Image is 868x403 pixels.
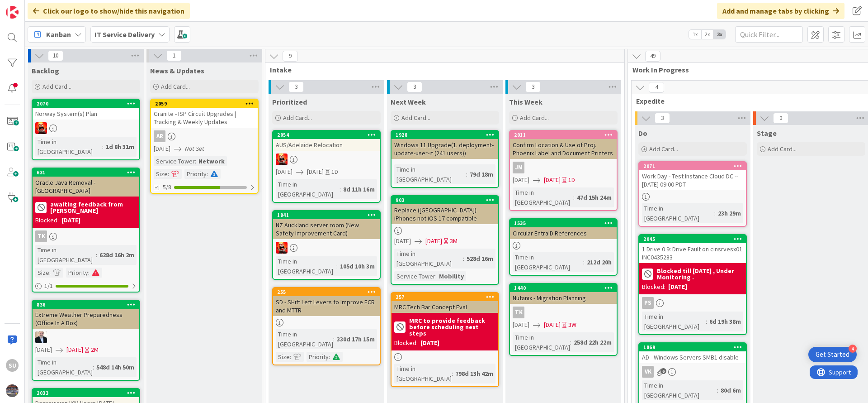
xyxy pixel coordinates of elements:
a: 836Extreme Weather Preparedness (Office In A Box)HO[DATE][DATE]2MTime in [GEOGRAPHIC_DATA]:548d 1... [32,300,140,381]
span: Add Card... [283,114,312,122]
span: : [329,352,330,362]
span: Backlog [32,66,59,75]
div: VN [273,242,380,254]
div: [DATE] [668,282,687,292]
div: JM [513,162,524,173]
div: 1841NZ Auckland server room (New Safety Improvement Card) [273,211,380,239]
span: Add Card... [520,114,549,122]
div: Time in [GEOGRAPHIC_DATA] [642,312,706,331]
div: Blocked: [642,282,665,292]
span: : [717,385,718,395]
div: 2059Granite - ISP Circuit Upgrades | Tracking & Weekly Updates [151,100,258,128]
div: 628d 16h 2m [97,250,137,260]
span: : [714,208,716,218]
div: 2011Confirm Location & Use of Proj. Phoenix Label and Document Printers [510,131,617,159]
div: 2033 [33,389,139,397]
span: : [336,261,338,271]
div: PS [639,297,746,309]
div: Size [35,268,49,278]
div: 2071Work Day - Test Instance Cloud DC -- [DATE] 09:00 PDT [639,162,746,190]
div: Norway System(s) Plan [33,108,139,120]
div: 1D [331,167,338,177]
div: Confirm Location & Use of Proj. Phoenix Label and Document Printers [510,139,617,159]
span: 1 [166,50,182,61]
div: 3M [450,236,458,246]
div: 2054AUS/Adelaide Relocation [273,131,380,151]
b: IT Service Delivery [94,30,155,39]
span: : [290,352,291,362]
div: Time in [GEOGRAPHIC_DATA] [394,364,452,384]
div: VK [639,366,746,378]
span: Add Card... [649,145,678,153]
div: [DATE] [61,216,80,225]
div: Mobility [437,271,466,281]
div: 836 [33,301,139,309]
i: Not Set [185,144,204,153]
div: AR [154,130,165,142]
div: 105d 10h 3m [338,261,377,271]
span: Do [638,129,647,138]
div: Windows 11 Upgrade(1. deployment-update-user-it (241 users)) [392,139,498,159]
div: Time in [GEOGRAPHIC_DATA] [513,332,570,352]
span: 49 [645,51,660,62]
span: 3 [407,82,422,92]
a: 20451 Drive 0 9: Drive Fault on cinsrvesx01 INC0435283Blocked till [DATE] , Under Monitoring .Blo... [638,234,747,335]
div: 255SD - SHift Left Levers to Improve FCR and MTTR [273,288,380,316]
div: Replace ([GEOGRAPHIC_DATA]) iPhones not iOS 17 compatible [392,204,498,224]
b: MRC to provide feedback before scheduling next steps [409,317,495,336]
div: 2059 [151,100,258,108]
div: AR [151,130,258,142]
span: Next Week [391,97,426,106]
span: 0 [773,113,788,124]
span: Add Card... [401,114,430,122]
span: [DATE] [276,167,292,177]
div: Oracle Java Removal - [GEOGRAPHIC_DATA] [33,177,139,197]
span: Add Card... [161,82,190,91]
a: 2011Confirm Location & Use of Proj. Phoenix Label and Document PrintersJM[DATE][DATE]1DTime in [G... [509,130,618,211]
span: : [570,337,571,347]
a: 2059Granite - ISP Circuit Upgrades | Tracking & Weekly UpdatesAR[DATE]Not SetService Tower:Networ... [150,99,259,194]
div: Work Day - Test Instance Cloud DC -- [DATE] 09:00 PDT [639,170,746,190]
img: VN [276,242,288,254]
span: : [207,169,208,179]
span: [DATE] [425,236,442,246]
a: 2070Norway System(s) PlanVNTime in [GEOGRAPHIC_DATA]:1d 8h 31m [32,99,140,160]
span: News & Updates [150,66,204,75]
span: 9 [283,51,298,62]
a: 257MRC Tech Bar Concept EvalMRC to provide feedback before scheduling next stepsBlocked:[DATE]Tim... [391,292,499,387]
input: Quick Filter... [735,26,803,43]
div: Service Tower [394,271,435,281]
div: VK [642,366,654,378]
span: : [573,192,575,202]
span: : [466,169,467,179]
div: Time in [GEOGRAPHIC_DATA] [394,164,466,184]
div: Priority [307,352,329,362]
div: 1440 [510,284,617,292]
div: 2070 [33,100,139,108]
div: Add and manage tabs by clicking [717,3,844,19]
span: 5/8 [163,182,171,192]
img: VN [276,154,288,165]
div: Time in [GEOGRAPHIC_DATA] [35,245,96,265]
div: 1440Nutanix - Migration Planning [510,284,617,304]
div: 2045 [643,236,746,242]
div: 23h 29m [716,208,743,218]
span: : [340,184,341,194]
div: 1D [568,175,575,185]
b: Blocked till [DATE] , Under Monitoring . [657,268,743,280]
div: 4 [849,345,857,353]
div: Time in [GEOGRAPHIC_DATA] [276,329,333,349]
div: Time in [GEOGRAPHIC_DATA] [642,203,714,223]
span: 4 [649,82,664,93]
div: 903Replace ([GEOGRAPHIC_DATA]) iPhones not iOS 17 compatible [392,196,498,224]
div: AUS/Adelaide Relocation [273,139,380,151]
div: 1535 [514,220,617,226]
span: 1x [689,30,701,39]
div: 1841 [277,212,380,218]
span: Support [19,1,41,12]
div: TK [513,307,524,318]
div: Blocked: [394,338,418,348]
div: 1928Windows 11 Upgrade(1. deployment-update-user-it (241 users)) [392,131,498,159]
span: Add Card... [42,82,71,91]
div: 631 [37,169,139,176]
